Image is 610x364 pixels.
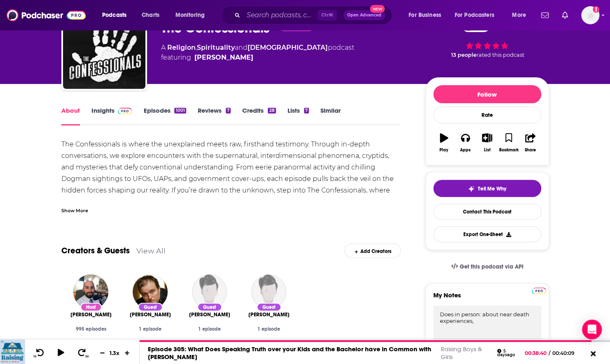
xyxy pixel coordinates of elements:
[582,320,602,339] div: Open Intercom Messenger
[251,274,286,309] img: Ashton Forbes
[257,303,281,311] div: Guest
[70,311,112,318] a: Tony Merkel
[85,355,89,358] span: 30
[549,350,550,356] span: /
[246,326,292,332] div: 1 episode
[519,128,541,158] button: Share
[506,9,536,22] button: open menu
[243,9,318,22] input: Search podcasts, credits, & more...
[73,274,108,309] img: Tony Merkel
[433,204,541,220] a: Contact This Podcast
[433,85,541,103] button: Follow
[593,6,599,13] svg: Add a profile image
[409,9,441,21] span: For Business
[440,345,481,361] a: Raising Boys & Girls
[70,311,112,318] span: [PERSON_NAME]
[581,6,599,24] button: Show profile menu
[248,44,328,51] a: [DEMOGRAPHIC_DATA]
[192,274,227,309] img: Matt Pruitt
[148,345,431,361] a: Episode 305: What Does Speaking Truth over your Kids and the Bachelor have in Common with [PERSON...
[455,128,476,158] button: Apps
[304,108,309,114] div: 7
[167,44,196,51] a: Religion
[459,263,523,270] span: Get this podcast via API
[242,107,276,125] a: Credits28
[235,44,248,51] span: and
[268,108,276,114] div: 28
[433,107,541,123] div: Rate
[61,246,130,256] a: Creators & Guests
[439,148,448,153] div: Play
[497,349,521,357] div: 5 days ago
[127,326,173,332] div: 1 episode
[197,303,222,311] div: Guest
[91,107,132,125] a: InsightsPodchaser Pro
[248,311,290,318] span: [PERSON_NAME]
[197,44,235,51] a: Spirituality
[102,9,126,21] span: Podcasts
[320,107,341,125] a: Similar
[525,350,549,356] span: 00:38:40
[498,128,519,158] button: Bookmark
[460,148,471,153] div: Apps
[449,9,506,22] button: open menu
[61,139,401,208] div: The Confessionals is where the unexplained meets raw, firsthand testimony. Through in-depth conve...
[7,7,86,23] img: Podchaser - Follow, Share and Rate Podcasts
[61,107,80,125] a: About
[525,148,536,153] div: Share
[136,9,164,22] a: Charts
[433,226,541,242] button: Export One-Sheet
[161,53,354,63] span: featuring
[476,128,498,158] button: List
[130,311,171,318] a: Brad C. Hodson
[198,107,231,125] a: Reviews7
[581,6,599,24] span: Logged in as nwierenga
[425,12,549,63] div: 81 13 peoplerated this podcast
[80,303,102,311] div: Host
[581,6,599,24] img: User Profile
[118,108,132,114] img: Podchaser Pro
[499,148,518,153] div: Bookmark
[189,311,230,318] span: [PERSON_NAME]
[344,243,401,258] div: Add Creators
[433,291,541,306] label: My Notes
[248,311,290,318] a: Ashton Forbes
[287,107,309,125] a: Lists7
[532,287,546,294] img: Podchaser Pro
[187,326,233,332] div: 1 episode
[138,303,163,311] div: Guest
[229,6,400,25] div: Search podcasts, credits, & more...
[63,7,145,89] img: The Confessionals
[550,350,583,356] span: 00:40:09
[175,9,205,21] span: Monitoring
[559,8,571,22] a: Show notifications dropdown
[143,107,186,125] a: Episodes1001
[133,274,168,309] img: Brad C. Hodson
[538,8,552,22] a: Show notifications dropdown
[196,44,197,51] span: ,
[484,148,491,153] div: List
[170,9,215,22] button: open menu
[142,9,159,21] span: Charts
[136,246,166,255] a: View All
[189,311,230,318] a: Matt Pruitt
[344,10,385,20] button: Open AdvancedNew
[108,350,122,356] div: 1.3 x
[318,10,337,21] span: Ctrl K
[68,326,114,332] div: 995 episodes
[75,348,90,358] button: 30
[455,9,494,21] span: For Podcasters
[161,43,354,63] div: A podcast
[174,108,186,114] div: 1001
[433,180,541,197] button: tell me why sparkleTell Me Why
[32,348,47,358] button: 10
[347,13,381,17] span: Open Advanced
[451,52,477,58] span: 13 people
[33,355,36,358] span: 10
